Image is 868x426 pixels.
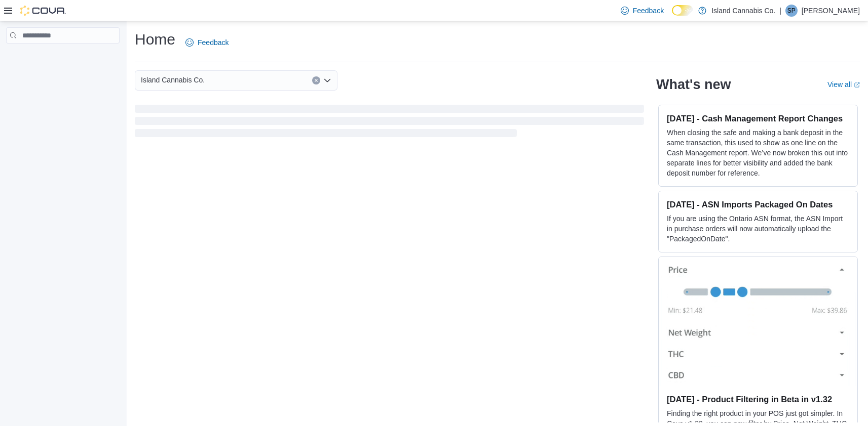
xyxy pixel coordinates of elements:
[802,5,860,17] p: [PERSON_NAME]
[854,82,860,88] svg: External link
[181,32,233,53] a: Feedback
[312,76,320,84] button: Clear input
[779,5,781,17] p: |
[667,113,849,123] h3: [DATE] - Cash Management Report Changes
[135,29,175,50] h1: Home
[667,394,849,404] h3: [DATE] - Product Filtering in Beta in v1.32
[6,46,120,70] nav: Complex example
[323,76,331,84] button: Open list of options
[198,37,229,48] span: Feedback
[667,199,849,209] h3: [DATE] - ASN Imports Packaged On Dates
[667,214,849,244] p: If you are using the Ontario ASN format, the ASN Import in purchase orders will now automatically...
[141,74,205,86] span: Island Cannabis Co.
[711,5,775,17] p: Island Cannabis Co.
[827,80,860,89] a: View allExternal link
[656,76,731,93] h2: What's new
[135,107,644,139] span: Loading
[667,127,849,178] p: When closing the safe and making a bank deposit in the same transaction, this used to show as one...
[785,5,798,17] div: Shae Parsey
[672,5,693,16] input: Dark Mode
[20,6,66,16] img: Cova
[633,6,664,16] span: Feedback
[672,16,672,16] span: Dark Mode
[617,1,668,21] a: Feedback
[787,5,796,17] span: SP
